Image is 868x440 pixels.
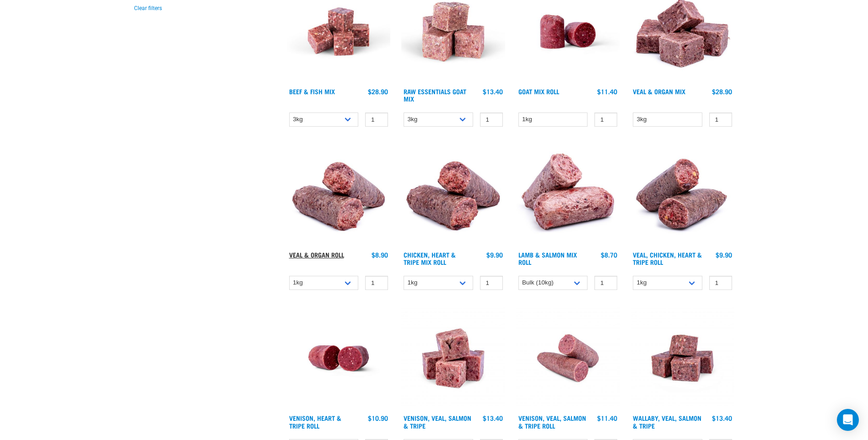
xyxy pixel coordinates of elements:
[709,113,732,127] input: 1
[404,90,466,100] a: Raw Essentials Goat Mix
[480,276,503,290] input: 1
[837,409,859,431] div: Open Intercom Messenger
[368,88,388,95] div: $28.90
[289,90,335,93] a: Beef & Fish Mix
[289,416,341,427] a: Venison, Heart & Tripe Roll
[372,251,388,258] div: $8.90
[486,251,503,258] div: $9.90
[633,416,701,427] a: Wallaby, Veal, Salmon & Tripe
[480,113,503,127] input: 1
[518,253,577,263] a: Lamb & Salmon Mix Roll
[518,416,586,427] a: Venison, Veal, Salmon & Tripe Roll
[289,253,344,256] a: Veal & Organ Roll
[633,253,702,263] a: Veal, Chicken, Heart & Tripe Roll
[597,88,617,95] div: $11.40
[516,143,620,247] img: 1261 Lamb Salmon Roll 01
[597,414,617,422] div: $11.40
[709,276,732,290] input: 1
[518,90,559,93] a: Goat Mix Roll
[631,143,734,247] img: 1263 Chicken Organ Roll 02
[287,143,391,247] img: Veal Organ Mix Roll 01
[365,276,388,290] input: 1
[601,251,617,258] div: $8.70
[401,306,505,410] img: Venison Veal Salmon Tripe 1621
[516,306,620,410] img: Venison Veal Salmon Tripe 1651
[134,4,162,12] button: Clear filters
[483,414,503,422] div: $13.40
[712,88,732,95] div: $28.90
[633,90,685,93] a: Veal & Organ Mix
[365,113,388,127] input: 1
[716,251,732,258] div: $9.90
[712,414,732,422] div: $13.40
[631,306,734,410] img: Wallaby Veal Salmon Tripe 1642
[594,113,617,127] input: 1
[401,143,505,247] img: Chicken Heart Tripe Roll 01
[404,416,471,427] a: Venison, Veal, Salmon & Tripe
[594,276,617,290] input: 1
[368,414,388,422] div: $10.90
[483,88,503,95] div: $13.40
[404,253,456,263] a: Chicken, Heart & Tripe Mix Roll
[287,306,391,410] img: Raw Essentials Venison Heart & Tripe Hypoallergenic Raw Pet Food Bulk Roll Unwrapped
